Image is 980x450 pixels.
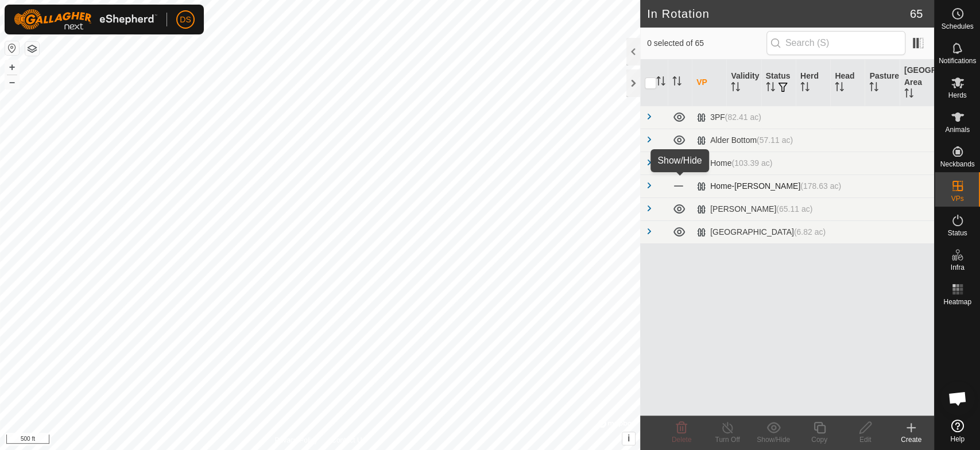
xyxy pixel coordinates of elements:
[692,60,726,106] th: VP
[14,9,157,30] img: Gallagher Logo
[672,78,681,87] p-sorticon: Activate to sort
[951,195,963,202] span: VPs
[331,435,365,445] a: Contact Us
[940,161,974,168] span: Neckbands
[935,415,980,447] a: Help
[5,75,19,89] button: –
[947,230,967,236] span: Status
[696,158,772,168] div: Home
[5,60,19,74] button: +
[943,298,971,305] span: Heatmap
[939,57,976,64] span: Notifications
[704,435,750,445] div: Turn Off
[656,78,665,87] p-sorticon: Activate to sort
[910,5,923,22] span: 65
[865,60,899,106] th: Pasture
[830,60,865,106] th: Head
[725,113,761,122] span: (82.41 ac)
[726,60,761,106] th: Validity
[842,435,888,445] div: Edit
[274,435,317,445] a: Privacy Policy
[835,84,844,93] p-sorticon: Activate to sort
[900,60,934,106] th: [GEOGRAPHIC_DATA] Area
[647,37,766,49] span: 0 selected of 65
[776,204,812,214] span: (65.11 ac)
[869,84,878,93] p-sorticon: Activate to sort
[766,31,905,55] input: Search (S)
[647,7,910,21] h2: In Rotation
[796,60,830,106] th: Herd
[800,84,809,93] p-sorticon: Activate to sort
[180,14,191,26] span: DS
[941,23,973,30] span: Schedules
[948,92,966,99] span: Herds
[757,135,793,145] span: (57.11 ac)
[766,84,775,93] p-sorticon: Activate to sort
[940,381,975,416] div: Open chat
[696,135,793,145] div: Alder Bottom
[622,432,635,445] button: i
[696,227,826,237] div: [GEOGRAPHIC_DATA]
[696,113,761,122] div: 3PF
[731,84,740,93] p-sorticon: Activate to sort
[672,436,692,444] span: Delete
[945,126,970,133] span: Animals
[950,264,964,271] span: Infra
[696,181,841,191] div: Home-[PERSON_NAME]
[696,204,812,214] div: [PERSON_NAME]
[888,435,934,445] div: Create
[761,60,796,106] th: Status
[796,435,842,445] div: Copy
[950,436,964,443] span: Help
[750,435,796,445] div: Show/Hide
[731,158,772,168] span: (103.39 ac)
[5,41,19,55] button: Reset Map
[627,433,630,443] span: i
[794,227,826,236] span: (6.82 ac)
[25,42,39,56] button: Map Layers
[904,90,913,99] p-sorticon: Activate to sort
[800,181,841,191] span: (178.63 ac)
